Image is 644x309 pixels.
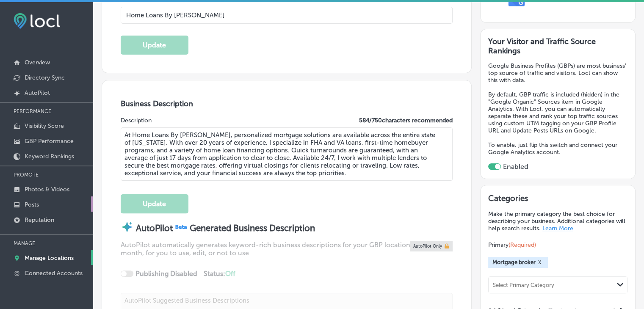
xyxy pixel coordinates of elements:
[25,186,69,193] p: Photos & Videos
[25,74,65,81] p: Directory Sync
[25,216,54,223] p: Reputation
[488,141,627,156] p: To enable, just flip this switch and connect your Google Analytics account.
[25,201,39,208] p: Posts
[509,241,536,248] span: (Required)
[503,163,528,171] label: Enabled
[121,7,453,24] input: Enter Location Name
[121,127,453,181] textarea: At Home Loans By [PERSON_NAME], personalized mortgage solutions are available across the entire s...
[493,281,554,288] div: Select Primary Category
[14,22,20,29] img: website_grey.svg
[121,99,453,108] h3: Business Description
[136,223,315,233] strong: AutoPilot Generated Business Description
[488,193,627,206] h3: Categories
[24,14,41,20] div: v 4.0.25
[25,122,64,130] p: Visibility Score
[488,210,627,232] p: Make the primary category the best choice for describing your business. Additional categories wil...
[25,153,74,160] p: Keyword Rankings
[14,14,20,20] img: logo_orange.svg
[492,259,536,265] span: Mortgage broker
[488,37,627,55] h3: Your Visitor and Traffic Source Rankings
[488,62,627,84] p: Google Business Profiles (GBPs) are most business' top source of traffic and visitors. Locl can s...
[25,270,83,277] p: Connected Accounts
[23,49,30,56] img: tab_domain_overview_orange.svg
[32,50,76,55] div: Domain Overview
[173,223,190,230] img: Beta
[359,117,453,124] label: 584 / 750 characters recommended
[536,259,544,266] button: X
[542,225,573,232] a: Learn More
[14,13,60,29] img: fda3e92497d09a02dc62c9cd864e3231.png
[121,117,152,124] label: Description
[488,91,627,134] p: By default, GBP traffic is included (hidden) in the "Google Organic" Sources item in Google Analy...
[84,49,91,56] img: tab_keywords_by_traffic_grey.svg
[25,59,50,66] p: Overview
[25,89,50,97] p: AutoPilot
[94,50,143,55] div: Keywords by Traffic
[25,254,74,262] p: Manage Locations
[22,22,93,29] div: Domain: [DOMAIN_NAME]
[121,36,188,55] button: Update
[121,194,188,213] button: Update
[488,241,536,248] span: Primary
[121,221,133,233] img: autopilot-icon
[25,138,74,145] p: GBP Performance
